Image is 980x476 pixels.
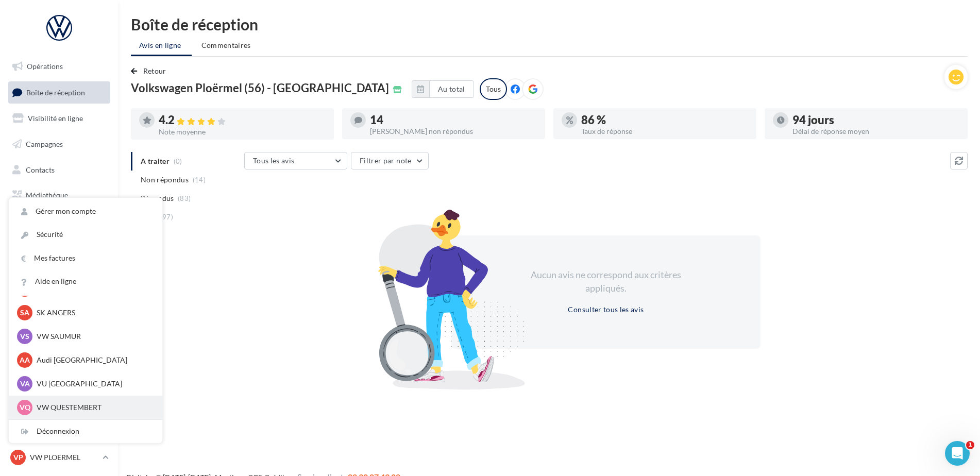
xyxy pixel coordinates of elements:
span: Commentaires [201,40,251,50]
a: Sécurité [9,223,162,246]
a: Opérations [6,56,112,77]
a: VP VW PLOERMEL [8,448,110,467]
button: Retour [131,65,171,77]
a: Contacts [6,159,112,181]
span: Campagnes [26,140,63,148]
div: Boîte de réception [131,16,968,32]
span: Non répondus [141,175,189,185]
div: 4.2 [159,114,326,126]
a: Calendrier [6,210,112,232]
a: Campagnes [6,133,112,155]
button: Au total [412,80,474,98]
a: Gérer mon compte [9,200,162,223]
button: Filtrer par note [351,152,429,169]
span: (83) [178,194,191,202]
a: Visibilité en ligne [6,108,112,129]
span: Tous les avis [253,156,295,165]
p: VW QUESTEMBERT [37,402,150,413]
span: Volkswagen Ploërmel (56) - [GEOGRAPHIC_DATA] [131,82,389,94]
div: Déconnexion [9,420,162,443]
span: VS [20,331,29,342]
div: 14 [370,114,537,126]
span: 1 [966,441,974,449]
span: Visibilité en ligne [28,114,83,123]
button: Tous les avis [244,152,347,169]
span: Boîte de réception [26,88,85,96]
div: Taux de réponse [581,128,748,135]
p: VU [GEOGRAPHIC_DATA] [37,379,150,389]
div: 86 % [581,114,748,126]
span: VA [20,379,30,389]
p: Audi [GEOGRAPHIC_DATA] [37,355,150,365]
div: Note moyenne [159,128,326,135]
span: Contacts [26,165,55,174]
button: Au total [429,80,474,98]
span: Médiathèque [26,191,68,199]
a: PLV et print personnalisable [6,236,112,266]
p: VW SAUMUR [37,331,150,342]
a: Mes factures [9,247,162,270]
a: Aide en ligne [9,270,162,293]
span: AA [20,355,30,365]
a: Médiathèque [6,184,112,206]
span: (97) [160,213,173,221]
div: Délai de réponse moyen [792,128,959,135]
a: Boîte de réception [6,81,112,104]
div: Aucun avis ne correspond aux critères appliqués. [517,268,695,295]
span: VP [13,452,23,463]
span: Retour [143,66,166,75]
span: (14) [193,176,206,184]
div: Tous [480,78,507,100]
div: 94 jours [792,114,959,126]
span: Opérations [27,62,63,71]
p: SK ANGERS [37,308,150,318]
p: VW PLOERMEL [30,452,98,463]
iframe: Intercom live chat [945,441,970,466]
button: Consulter tous les avis [564,303,648,316]
span: VQ [20,402,30,413]
div: [PERSON_NAME] non répondus [370,128,537,135]
span: Répondus [141,193,174,203]
a: Campagnes DataOnDemand [6,270,112,300]
span: SA [20,308,29,318]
